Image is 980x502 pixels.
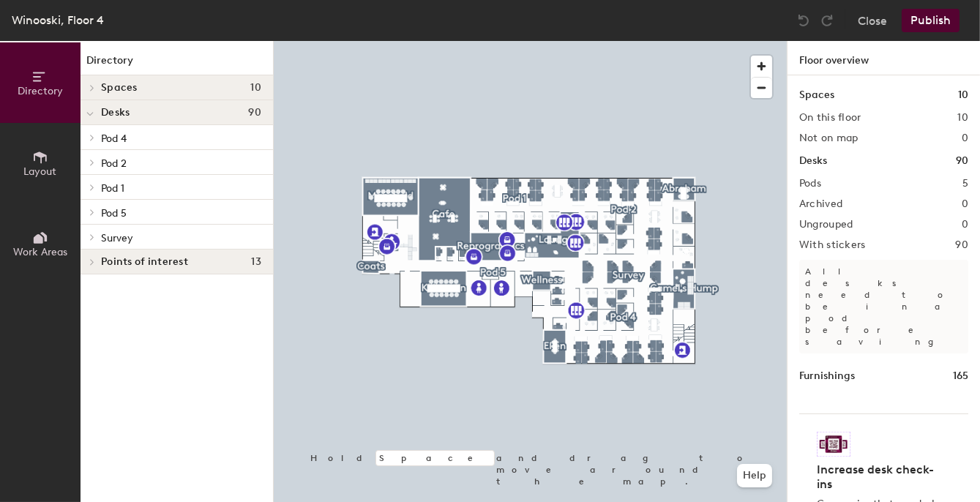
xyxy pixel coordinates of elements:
[962,198,968,210] h2: 0
[820,13,834,28] img: Redo
[81,53,273,75] h1: Directory
[817,462,942,492] h4: Increase desk check-ins
[101,132,127,145] span: Pod 4
[251,256,261,268] span: 13
[250,82,261,94] span: 10
[24,165,57,178] span: Layout
[799,239,866,251] h2: With stickers
[799,112,861,124] h2: On this floor
[799,219,853,231] h2: Ungrouped
[799,87,834,103] h1: Spaces
[799,153,827,169] h1: Desks
[101,256,188,268] span: Points of interest
[799,368,855,384] h1: Furnishings
[858,9,887,32] button: Close
[737,464,772,487] button: Help
[18,85,63,97] span: Directory
[101,82,138,94] span: Spaces
[13,246,67,258] span: Work Areas
[799,260,968,353] p: All desks need to be in a pod before saving
[957,112,968,124] h2: 10
[817,432,850,457] img: Sticker logo
[101,182,124,195] span: Pod 1
[101,232,133,244] span: Survey
[101,107,130,119] span: Desks
[956,153,968,169] h1: 90
[101,157,127,170] span: Pod 2
[958,87,968,103] h1: 10
[788,41,980,75] h1: Floor overview
[962,132,968,144] h2: 0
[12,11,104,29] div: Winooski, Floor 4
[799,178,821,190] h2: Pods
[902,9,960,32] button: Publish
[799,198,842,210] h2: Archived
[955,239,968,251] h2: 90
[101,207,127,220] span: Pod 5
[962,178,968,190] h2: 5
[248,107,261,119] span: 90
[962,219,968,231] h2: 0
[953,368,968,384] h1: 165
[796,13,811,28] img: Undo
[799,132,859,144] h2: Not on map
